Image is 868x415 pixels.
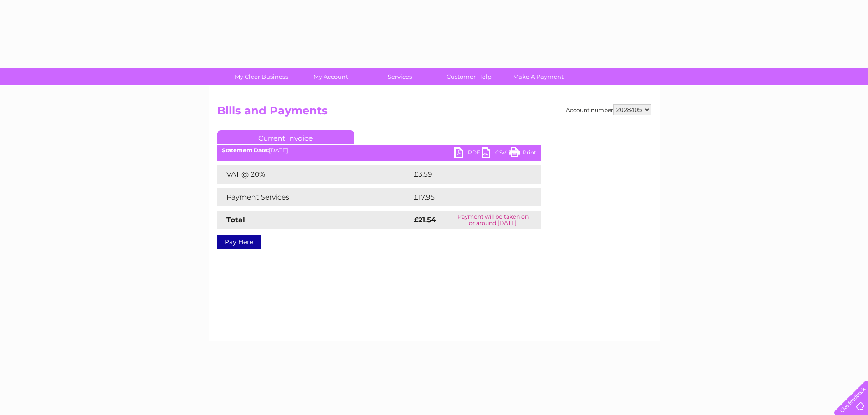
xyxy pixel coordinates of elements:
a: CSV [482,147,509,160]
td: Payment Services [217,188,411,206]
a: My Clear Business [224,68,299,85]
a: Make A Payment [501,68,576,85]
b: Statement Date: [222,147,269,154]
a: PDF [454,147,482,160]
strong: Total [226,215,245,224]
h2: Bills and Payments [217,104,651,122]
div: Account number [566,104,651,115]
a: My Account [293,68,368,85]
strong: £21.54 [414,215,436,224]
td: Payment will be taken on or around [DATE] [445,211,541,229]
div: [DATE] [217,147,541,154]
td: £3.59 [411,165,519,184]
a: Print [509,147,536,160]
a: Services [362,68,437,85]
a: Customer Help [431,68,507,85]
td: VAT @ 20% [217,165,411,184]
td: £17.95 [411,188,521,206]
a: Current Invoice [217,130,354,144]
a: Pay Here [217,235,261,249]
